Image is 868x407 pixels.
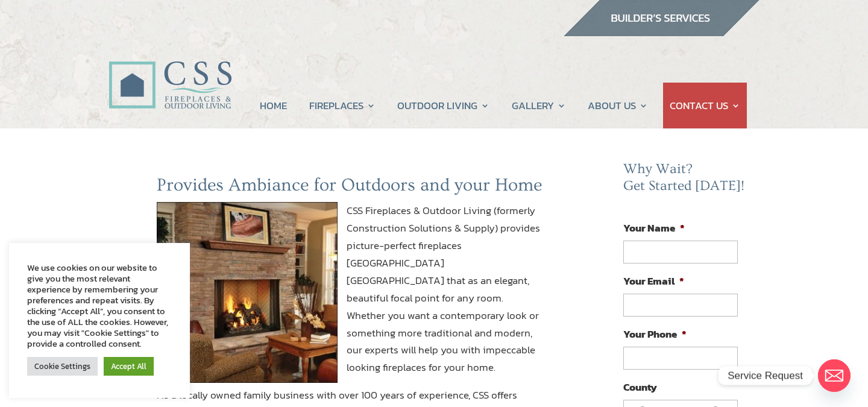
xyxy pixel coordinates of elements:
[588,83,648,128] a: ABOUT US
[563,25,759,40] a: builder services construction supply
[512,83,566,128] a: GALLERY
[623,327,687,341] label: Your Phone
[157,202,544,386] p: CSS Fireplaces & Outdoor Living (formerly Construction Solutions & Supply) provides picture-perfe...
[27,262,172,349] div: We use cookies on our website to give you the most relevant experience by remembering your prefer...
[104,357,154,376] a: Accept All
[157,202,338,383] img: Heatilator Fireplace
[157,174,544,202] h2: Provides Ambiance for Outdoors and your Home
[397,83,489,128] a: OUTDOOR LIVING
[623,380,657,394] label: County
[309,83,376,128] a: FIREPLACES
[670,83,740,128] a: CONTACT US
[818,359,851,392] a: Email
[260,83,287,128] a: HOME
[27,357,98,376] a: Cookie Settings
[623,221,685,235] label: Your Name
[108,28,231,115] img: CSS Fireplaces & Outdoor Living (Formerly Construction Solutions & Supply)- Jacksonville Ormond B...
[623,161,747,200] h2: Why Wait? Get Started [DATE]!
[623,274,684,288] label: Your Email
